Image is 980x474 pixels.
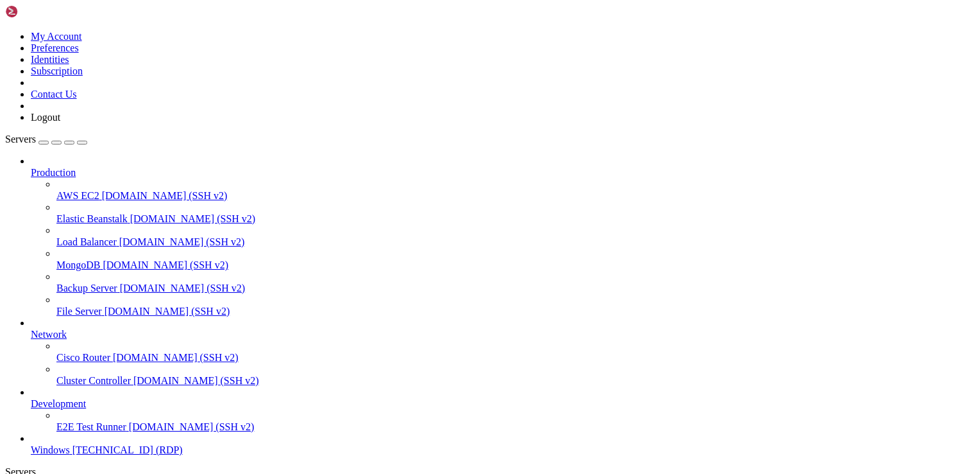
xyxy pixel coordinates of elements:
li: Elastic Beanstalk [DOMAIN_NAME] (SSH v2) [56,202,975,225]
li: Cluster Controller [DOMAIN_NAME] (SSH v2) [56,364,975,387]
li: E2E Test Runner [DOMAIN_NAME] (SSH v2) [56,410,975,433]
span: Servers [5,134,36,145]
span: [DOMAIN_NAME] (SSH v2) [119,236,245,247]
a: Production [31,167,975,179]
li: Development [31,387,975,433]
span: E2E Test Runner [56,421,126,432]
a: Network [31,329,975,340]
span: [DOMAIN_NAME] (SSH v2) [133,375,259,386]
span: AWS EC2 [56,190,99,201]
span: Cluster Controller [56,375,131,386]
li: File Server [DOMAIN_NAME] (SSH v2) [56,294,975,317]
li: AWS EC2 [DOMAIN_NAME] (SSH v2) [56,179,975,202]
span: Network [31,329,67,340]
span: File Server [56,306,102,317]
a: Contact Us [31,89,77,100]
a: Subscription [31,66,83,76]
span: [DOMAIN_NAME] (SSH v2) [105,306,230,317]
span: Backup Server [56,283,117,294]
li: Windows [TECHNICAL_ID] (RDP) [31,433,975,456]
a: Servers [5,134,87,145]
span: Windows [31,444,70,455]
span: [DOMAIN_NAME] (SSH v2) [102,190,228,201]
span: [TECHNICAL_ID] (RDP) [72,444,183,455]
span: [DOMAIN_NAME] (SSH v2) [130,213,256,224]
a: Development [31,398,975,410]
li: MongoDB [DOMAIN_NAME] (SSH v2) [56,248,975,271]
a: MongoDB [DOMAIN_NAME] (SSH v2) [56,259,975,271]
a: Preferences [31,42,79,53]
li: Load Balancer [DOMAIN_NAME] (SSH v2) [56,225,975,248]
span: Production [31,167,76,178]
span: Load Balancer [56,236,117,247]
a: Identities [31,54,69,65]
span: [DOMAIN_NAME] (SSH v2) [120,283,246,294]
a: Elastic Beanstalk [DOMAIN_NAME] (SSH v2) [56,213,975,225]
img: Shellngn [5,5,79,18]
span: [DOMAIN_NAME] (SSH v2) [129,421,255,432]
span: Elastic Beanstalk [56,213,128,224]
li: Production [31,155,975,317]
a: My Account [31,31,82,42]
a: AWS EC2 [DOMAIN_NAME] (SSH v2) [56,190,975,202]
span: Cisco Router [56,352,110,363]
a: Logout [31,112,60,123]
li: Backup Server [DOMAIN_NAME] (SSH v2) [56,271,975,294]
span: [DOMAIN_NAME] (SSH v2) [113,352,239,363]
li: Network [31,317,975,387]
span: MongoDB [56,259,100,270]
a: Cluster Controller [DOMAIN_NAME] (SSH v2) [56,375,975,387]
span: [DOMAIN_NAME] (SSH v2) [103,259,228,270]
a: E2E Test Runner [DOMAIN_NAME] (SSH v2) [56,421,975,433]
span: Development [31,398,86,409]
a: Load Balancer [DOMAIN_NAME] (SSH v2) [56,236,975,248]
a: Windows [TECHNICAL_ID] (RDP) [31,444,975,456]
a: Cisco Router [DOMAIN_NAME] (SSH v2) [56,352,975,364]
a: File Server [DOMAIN_NAME] (SSH v2) [56,306,975,317]
a: Backup Server [DOMAIN_NAME] (SSH v2) [56,283,975,294]
li: Cisco Router [DOMAIN_NAME] (SSH v2) [56,340,975,364]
